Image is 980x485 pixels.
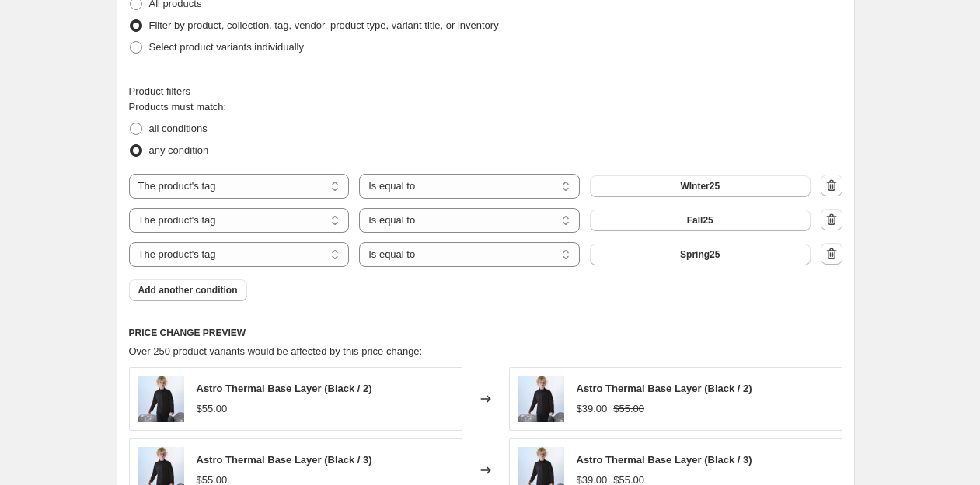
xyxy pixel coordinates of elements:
span: Add another condition [138,284,238,296]
img: ASTRO_GW5US947_Lifestyle_1_1_80x.jpg [518,376,564,422]
span: any condition [149,144,209,156]
span: Spring25 [680,248,720,261]
strike: $55.00 [613,401,644,417]
span: Filter by product, collection, tag, vendor, product type, variant title, or inventory [149,19,499,31]
span: Astro Thermal Base Layer (Black / 2) [577,383,752,394]
h6: PRICE CHANGE PREVIEW [129,327,842,339]
div: Product filters [129,84,842,99]
button: Spring25 [590,244,811,265]
img: ASTRO_GW5US947_Lifestyle_1_1_80x.jpg [138,376,184,422]
span: all conditions [149,123,208,134]
span: Select product variants individually [149,41,304,53]
span: Astro Thermal Base Layer (Black / 2) [197,383,372,394]
button: Add another condition [129,279,247,301]
span: Products must match: [129,101,227,113]
span: Astro Thermal Base Layer (Black / 3) [577,454,752,466]
div: $55.00 [197,401,228,417]
span: Fall25 [687,214,713,227]
button: Fall25 [590,210,811,231]
button: WInter25 [590,175,811,197]
div: $39.00 [577,401,608,417]
span: Astro Thermal Base Layer (Black / 3) [197,454,372,466]
span: WInter25 [680,180,720,192]
span: Over 250 product variants would be affected by this price change: [129,345,423,357]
